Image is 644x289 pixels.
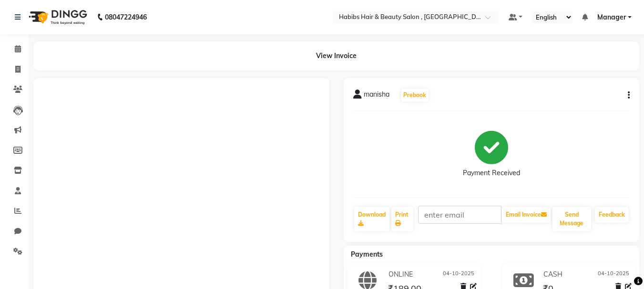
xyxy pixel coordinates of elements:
[543,269,562,279] span: CASH
[401,89,429,102] button: Prebook
[105,4,147,30] b: 08047224946
[33,41,639,70] div: View Invoice
[595,207,629,223] a: Feedback
[391,207,413,231] a: Print
[388,269,413,279] span: ONLINE
[552,207,591,231] button: Send Message
[463,168,520,178] div: Payment Received
[351,250,383,259] span: Payments
[597,12,626,22] span: Manager
[443,269,474,279] span: 04-10-2025
[598,269,629,279] span: 04-10-2025
[418,206,501,224] input: enter email
[24,4,90,30] img: logo
[502,207,551,223] button: Email Invoice
[364,90,389,103] span: manisha
[354,207,389,231] a: Download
